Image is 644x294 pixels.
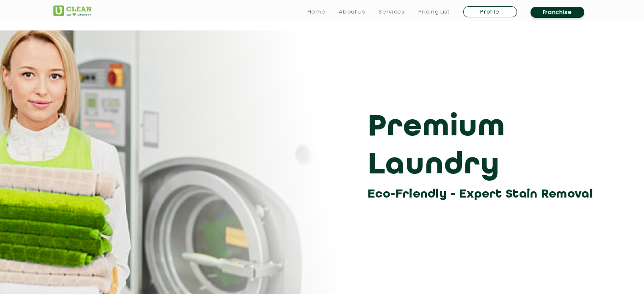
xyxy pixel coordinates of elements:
[463,6,517,17] a: Profile
[339,7,365,17] a: About us
[531,7,584,18] a: Franchise
[368,185,597,204] h3: Eco-Friendly - Expert Stain Removal
[307,7,326,17] a: Home
[379,7,404,17] a: Services
[53,5,91,16] img: UClean Laundry and Dry Cleaning
[368,109,597,185] h3: Premium Laundry
[418,7,450,17] a: Pricing List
